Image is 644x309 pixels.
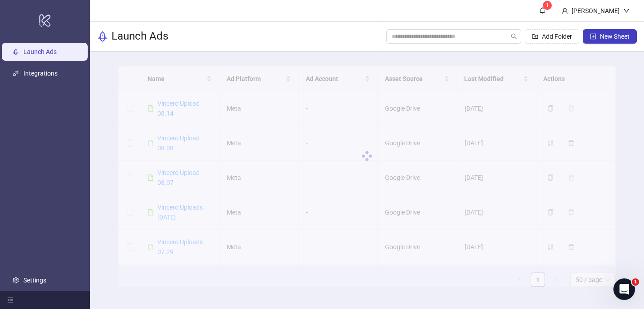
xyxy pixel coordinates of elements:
span: down [623,8,630,14]
a: Integrations [23,70,58,77]
span: New Sheet [600,33,630,40]
a: Settings [23,277,46,284]
span: 1 [546,2,549,9]
h3: Launch Ads [112,29,168,44]
span: menu-fold [7,297,13,303]
span: Add Folder [542,33,572,40]
span: search [511,33,517,40]
iframe: Intercom live chat [613,278,635,300]
span: folder-add [532,33,538,40]
button: Add Folder [525,29,579,44]
span: 1 [632,278,639,286]
div: [PERSON_NAME] [568,6,623,16]
a: Launch Ads [23,48,57,55]
span: user [562,8,568,14]
span: rocket [97,31,108,42]
sup: 1 [543,1,552,10]
span: bell [539,7,546,13]
span: plus-square [590,33,596,40]
button: New Sheet [583,29,637,44]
